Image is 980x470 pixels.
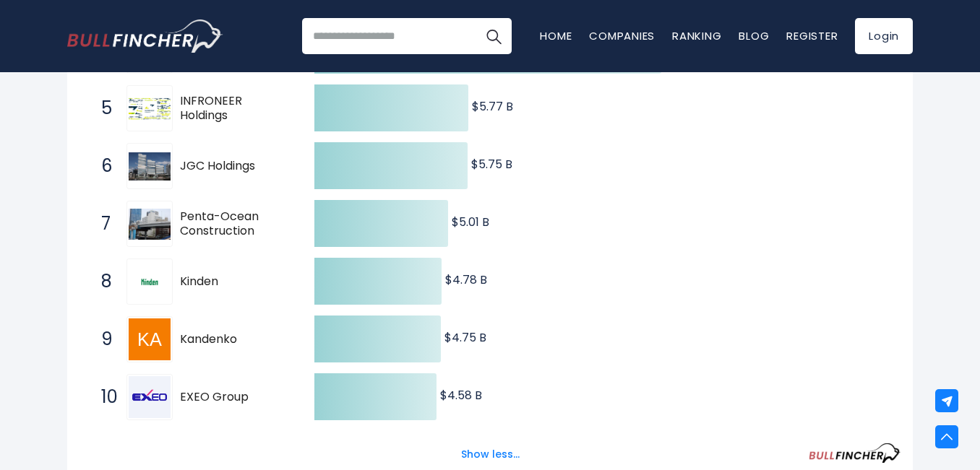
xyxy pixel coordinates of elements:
img: Penta-Ocean Construction [129,209,171,240]
span: 9 [94,327,108,352]
span: 5 [94,96,108,121]
span: 6 [94,154,108,178]
img: JGC Holdings [129,152,171,180]
img: INFRONEER Holdings [129,97,171,119]
text: $5.01 B [452,214,489,230]
span: 8 [94,269,108,294]
text: $4.78 B [445,271,487,288]
span: INFRONEER Holdings [180,94,289,124]
a: Register [786,28,838,43]
text: $4.58 B [440,387,482,404]
img: Kinden [129,271,171,292]
text: $5.75 B [471,156,512,173]
a: Ranking [672,28,721,43]
span: EXEO Group [180,390,289,405]
img: EXEO Group [129,376,171,418]
a: Go to homepage [67,19,223,53]
button: Show less... [452,443,528,466]
span: Kinden [180,274,289,290]
a: Login [855,18,913,54]
a: Home [540,28,572,43]
a: Blog [739,28,769,43]
span: 10 [94,385,108,409]
span: Kandenko [180,332,289,347]
img: Kandenko [129,318,171,360]
span: Penta-Ocean Construction [180,209,289,240]
span: 7 [94,212,108,236]
button: Search [476,18,512,54]
text: $5.77 B [472,98,513,115]
text: $4.75 B [444,329,486,346]
img: Bullfincher logo [67,19,223,53]
span: JGC Holdings [180,159,289,174]
a: Companies [589,28,655,43]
